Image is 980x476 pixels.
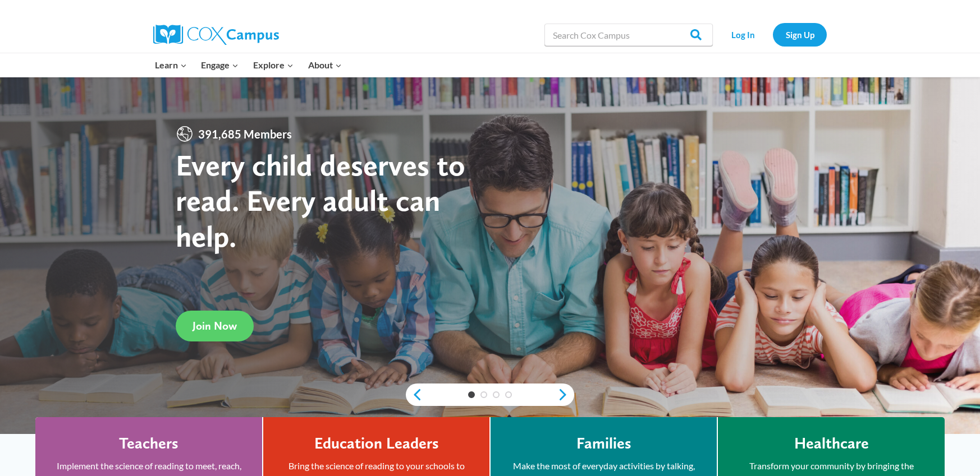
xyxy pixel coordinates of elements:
[557,388,574,401] a: next
[308,58,342,72] span: About
[480,391,487,398] a: 2
[201,58,239,72] span: Engage
[718,23,767,46] a: Log In
[314,434,439,453] h4: Education Leaders
[119,434,178,453] h4: Teachers
[493,391,500,398] a: 3
[794,434,869,453] h4: Healthcare
[153,25,279,45] img: Cox Campus
[505,391,512,398] a: 4
[193,319,237,332] span: Join Now
[253,58,294,72] span: Explore
[773,23,827,46] a: Sign Up
[468,391,475,398] a: 1
[406,388,423,401] a: previous
[576,434,631,453] h4: Families
[155,58,187,72] span: Learn
[544,24,713,46] input: Search Cox Campus
[148,53,349,77] nav: Primary Navigation
[406,383,574,406] div: content slider buttons
[194,125,296,143] span: 391,685 Members
[176,311,254,341] a: Join Now
[176,147,465,254] strong: Every child deserves to read. Every adult can help.
[718,23,827,46] nav: Secondary Navigation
